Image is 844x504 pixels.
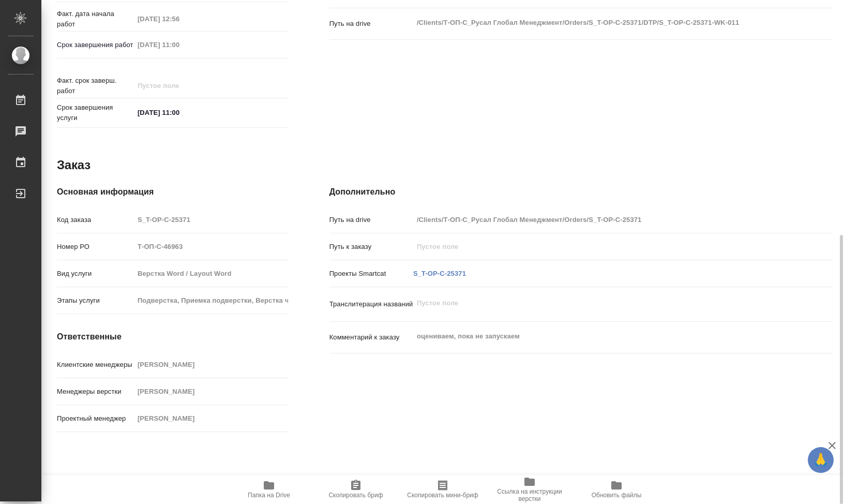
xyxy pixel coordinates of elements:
span: Папка на Drive [248,492,290,499]
input: Пустое поле [134,11,224,26]
input: Пустое поле [134,384,288,399]
p: Проекты Smartcat [329,269,413,279]
p: Клиентские менеджеры [57,360,134,370]
h2: Заказ [57,157,91,173]
button: Ссылка на инструкции верстки [486,475,573,504]
input: Пустое поле [134,266,288,281]
p: Комментарий к заказу [329,332,413,343]
h4: Основная информация [57,186,288,198]
input: Пустое поле [134,37,224,52]
p: Транслитерация названий [329,299,413,309]
span: Обновить файлы [592,492,642,499]
p: Срок завершения работ [57,40,134,50]
p: Путь к заказу [329,242,413,252]
a: S_T-OP-C-25371 [413,270,466,277]
input: ✎ Введи что-нибудь [134,105,224,120]
button: Папка на Drive [225,475,312,504]
button: Скопировать мини-бриф [399,475,486,504]
button: Скопировать бриф [312,475,399,504]
p: Менеджеры верстки [57,387,134,397]
input: Пустое поле [413,212,791,227]
input: Пустое поле [134,212,288,227]
textarea: оцениваем, пока не запускаем [413,328,791,345]
input: Пустое поле [134,78,224,93]
p: Факт. срок заверш. работ [57,76,134,96]
span: Ссылка на инструкции верстки [492,488,567,502]
p: Код заказа [57,215,134,225]
button: 🙏 [808,447,834,473]
h4: Ответственные [57,331,288,343]
p: Путь на drive [329,19,413,29]
input: Пустое поле [134,293,288,308]
span: Скопировать бриф [328,492,383,499]
textarea: /Clients/Т-ОП-С_Русал Глобал Менеджмент/Orders/S_T-OP-C-25371/DTP/S_T-OP-C-25371-WK-011 [413,14,791,32]
p: Проектный менеджер [57,413,134,424]
button: Обновить файлы [573,475,660,504]
span: Скопировать мини-бриф [407,492,478,499]
input: Пустое поле [134,239,288,254]
h4: Дополнительно [329,186,833,198]
span: 🙏 [812,449,830,471]
p: Вид услуги [57,269,134,279]
p: Срок завершения услуги [57,102,134,123]
input: Пустое поле [413,239,791,254]
p: Номер РО [57,242,134,252]
p: Факт. дата начала работ [57,9,134,29]
p: Путь на drive [329,215,413,225]
p: Этапы услуги [57,295,134,306]
input: Пустое поле [134,411,288,426]
input: Пустое поле [134,357,288,372]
